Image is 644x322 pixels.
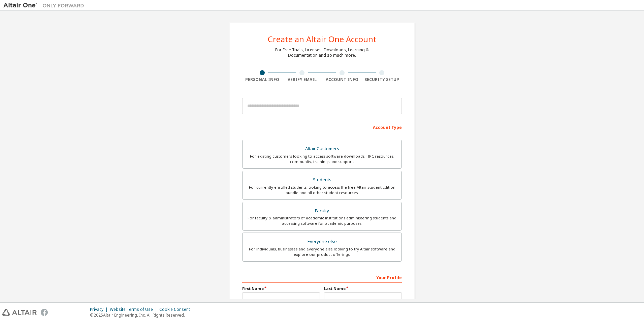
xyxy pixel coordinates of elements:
[242,286,320,291] label: First Name
[242,77,282,82] div: Personal Info
[324,286,402,291] label: Last Name
[247,154,397,164] div: For existing customers looking to access software downloads, HPC resources, community, trainings ...
[41,309,48,316] img: facebook.svg
[282,77,322,82] div: Verify Email
[247,246,397,257] div: For individuals, businesses and everyone else looking to try Altair software and explore our prod...
[2,309,37,316] img: altair_logo.svg
[3,2,88,9] img: Altair One
[110,307,159,312] div: Website Terms of Use
[362,77,402,82] div: Security Setup
[247,215,397,226] div: For faculty & administrators of academic institutions administering students and accessing softwa...
[247,175,397,185] div: Students
[247,144,397,154] div: Altair Customers
[90,312,194,318] p: © 2025 Altair Engineering, Inc. All Rights Reserved.
[242,122,402,132] div: Account Type
[247,185,397,195] div: For currently enrolled students looking to access the free Altair Student Edition bundle and all ...
[322,77,362,82] div: Account Info
[242,272,402,283] div: Your Profile
[268,35,377,43] div: Create an Altair One Account
[247,206,397,216] div: Faculty
[159,307,194,312] div: Cookie Consent
[275,47,369,58] div: For Free Trials, Licenses, Downloads, Learning & Documentation and so much more.
[90,307,110,312] div: Privacy
[247,237,397,246] div: Everyone else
